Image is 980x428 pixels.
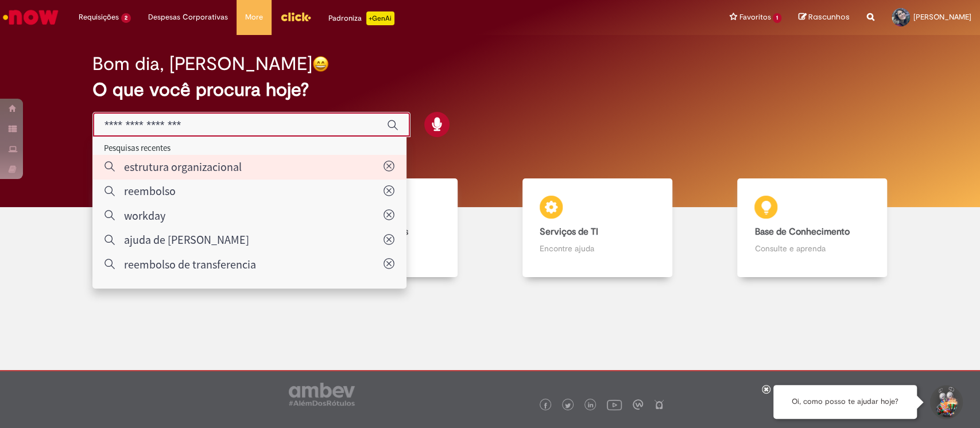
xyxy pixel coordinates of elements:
[325,226,408,238] b: Catálogo de Ofertas
[60,178,275,278] a: Tirar dúvidas Tirar dúvidas com Lupi Assist e Gen Ai
[773,385,917,419] div: Oi, como posso te ajudar hoje?
[92,80,888,100] h2: O que você procura hoje?
[739,11,770,23] span: Favoritos
[808,11,850,22] span: Rascunhos
[121,13,131,23] span: 2
[799,12,850,23] a: Rascunhos
[79,11,119,23] span: Requisições
[490,178,705,278] a: Serviços de TI Encontre ajuda
[754,243,870,254] p: Consulte e aprenda
[633,399,643,410] img: logo_footer_workplace.png
[328,11,394,25] div: Padroniza
[312,56,329,72] img: happy-face.png
[245,11,263,23] span: More
[705,178,920,278] a: Base de Conhecimento Consulte e aprenda
[754,226,849,238] b: Base de Conhecimento
[366,11,394,25] p: +GenAi
[773,13,781,23] span: 1
[588,402,594,409] img: logo_footer_linkedin.png
[148,11,228,23] span: Despesas Corporativas
[913,12,971,22] span: [PERSON_NAME]
[543,403,548,408] img: logo_footer_facebook.png
[92,54,312,74] h2: Bom dia, [PERSON_NAME]
[654,399,664,410] img: logo_footer_naosei.png
[565,403,571,408] img: logo_footer_twitter.png
[540,243,655,254] p: Encontre ajuda
[540,226,598,238] b: Serviços de TI
[928,385,963,419] button: Iniciar Conversa de Suporte
[607,397,622,412] img: logo_footer_youtube.png
[280,8,311,25] img: click_logo_yellow_360x200.png
[289,383,355,406] img: logo_footer_ambev_rotulo_gray.png
[1,6,60,29] img: ServiceNow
